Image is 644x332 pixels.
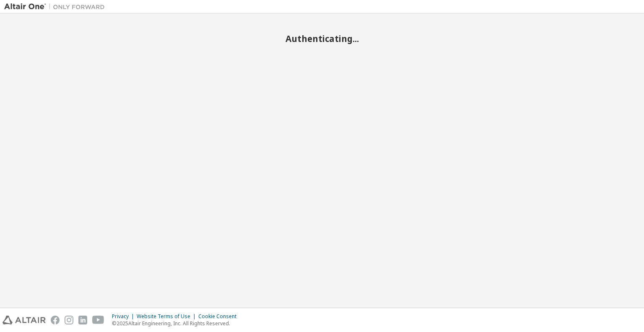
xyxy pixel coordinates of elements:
[112,313,137,320] div: Privacy
[112,320,241,327] p: © 2025 Altair Engineering, Inc. All Rights Reserved.
[51,316,60,324] img: facebook.svg
[198,313,241,320] div: Cookie Consent
[3,316,46,324] img: altair_logo.svg
[4,3,109,11] img: Altair One
[4,33,640,44] h2: Authenticating...
[78,316,87,324] img: linkedin.svg
[65,316,73,324] img: instagram.svg
[137,313,198,320] div: Website Terms of Use
[92,316,104,324] img: youtube.svg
